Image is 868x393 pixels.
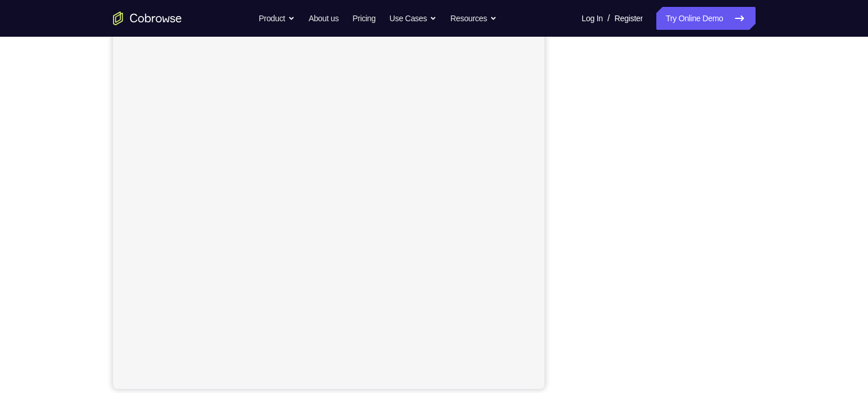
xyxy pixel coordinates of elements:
button: Resources [450,7,497,30]
a: About us [309,7,338,30]
button: Product [259,7,295,30]
span: / [608,11,610,25]
button: Use Cases [390,7,437,30]
a: Register [614,7,643,30]
a: Pricing [352,7,375,30]
a: Go to the home page [113,11,182,25]
iframe: Agent [113,5,544,389]
a: Try Online Demo [656,7,755,30]
a: Log In [582,7,603,30]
